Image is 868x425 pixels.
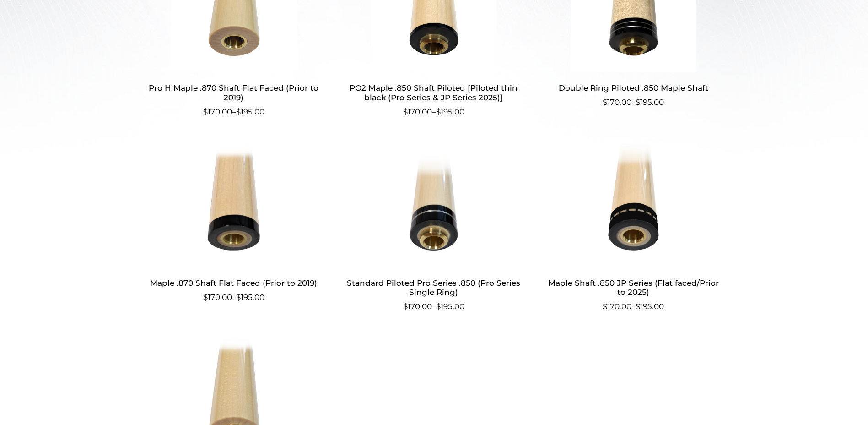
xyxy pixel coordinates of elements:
[345,301,523,313] span: –
[145,292,323,304] span: –
[145,80,323,106] h2: Pro H Maple .870 Shaft Flat Faced (Prior to 2019)
[145,143,323,303] a: Maple .870 Shaft Flat Faced (Prior to 2019) $170.00–$195.00
[636,302,664,311] bdi: 195.00
[603,98,631,107] bdi: 170.00
[145,143,323,267] img: Maple .870 Shaft Flat Faced (Prior to 2019)
[603,98,607,107] span: $
[203,107,208,116] span: $
[145,106,323,118] span: –
[236,293,241,302] span: $
[636,98,640,107] span: $
[236,107,264,116] bdi: 195.00
[545,80,722,97] h2: Double Ring Piloted .850 Maple Shaft
[545,274,722,301] h2: Maple Shaft .850 JP Series (Flat faced/Prior to 2025)
[403,107,432,116] bdi: 170.00
[345,106,523,118] span: –
[236,293,264,302] bdi: 195.00
[545,143,722,312] a: Maple Shaft .850 JP Series (Flat faced/Prior to 2025) $170.00–$195.00
[436,107,441,116] span: $
[145,274,323,291] h2: Maple .870 Shaft Flat Faced (Prior to 2019)
[345,143,523,267] img: Standard Piloted Pro Series .850 (Pro Series Single Ring)
[436,302,441,311] span: $
[545,301,722,313] span: –
[603,302,631,311] bdi: 170.00
[403,302,432,311] bdi: 170.00
[636,302,640,311] span: $
[403,302,408,311] span: $
[545,143,722,267] img: Maple Shaft .850 JP Series (Flat faced/Prior to 2025)
[236,107,241,116] span: $
[436,302,464,311] bdi: 195.00
[603,302,607,311] span: $
[345,274,523,301] h2: Standard Piloted Pro Series .850 (Pro Series Single Ring)
[403,107,408,116] span: $
[545,97,722,109] span: –
[203,293,208,302] span: $
[345,143,523,312] a: Standard Piloted Pro Series .850 (Pro Series Single Ring) $170.00–$195.00
[345,80,523,106] h2: PO2 Maple .850 Shaft Piloted [Piloted thin black (Pro Series & JP Series 2025)]
[203,107,232,116] bdi: 170.00
[436,107,464,116] bdi: 195.00
[203,293,232,302] bdi: 170.00
[636,98,664,107] bdi: 195.00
